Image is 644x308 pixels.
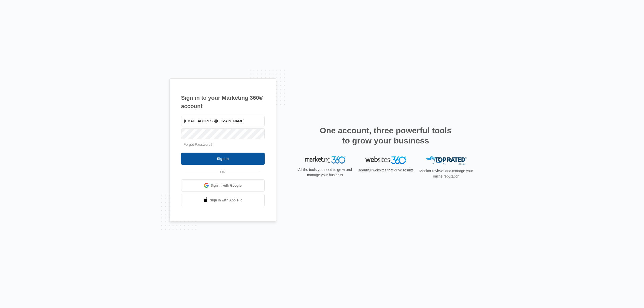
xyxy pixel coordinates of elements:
a: Sign in with Apple Id [181,194,265,206]
input: Sign In [181,153,265,165]
h2: One account, three powerful tools to grow your business [318,125,453,146]
p: Beautiful websites that drive results [357,168,414,173]
img: Websites 360 [365,156,406,164]
span: OR [217,169,229,175]
p: All the tools you need to grow and manage your business [297,167,354,178]
img: Top Rated Local [426,156,467,165]
h1: Sign in to your Marketing 360® account [181,94,265,110]
span: Sign in with Apple Id [210,198,242,203]
p: Monitor reviews and manage your online reputation [418,168,475,179]
span: Sign in with Google [211,183,242,188]
a: Sign in with Google [181,179,265,192]
a: Forgot Password? [184,142,213,146]
img: Marketing 360 [305,156,346,164]
input: Email [181,116,265,126]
